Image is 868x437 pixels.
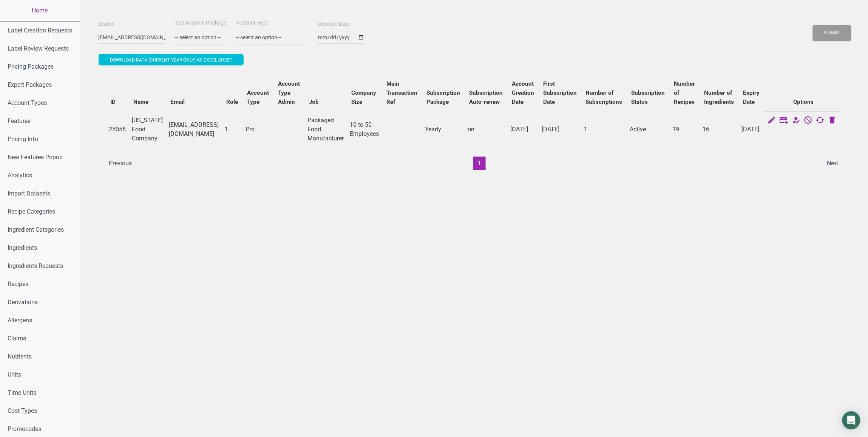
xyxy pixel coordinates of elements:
[110,57,232,63] span: Download data (current year only) as excel sheet
[175,19,226,27] label: Subscription Package
[794,98,814,105] b: Options
[242,111,273,148] td: Pro
[106,111,129,148] td: 25058
[106,157,842,170] div: Page navigation example
[842,411,860,429] div: Open Intercom Messenger
[780,116,789,126] a: Edit Subscription
[110,98,116,105] b: ID
[473,157,486,170] button: 1
[236,19,268,27] label: Account Type
[804,116,813,126] a: Cancel Subscription
[670,111,700,148] td: 19
[539,111,581,148] td: [DATE]
[247,89,269,105] b: Account Type
[98,20,114,28] label: Search
[426,89,460,105] b: Subscription Package
[318,20,350,28] label: Creation Date
[543,80,577,105] b: First Subscription Date
[704,89,734,105] b: Number of Ingredients
[222,111,242,148] td: 1
[792,116,801,126] a: Change Account Type
[133,98,148,105] b: Name
[674,80,695,105] b: Number of Recipes
[422,111,465,148] td: Yearly
[816,116,825,126] a: Change Auto Renewal
[98,67,850,178] div: Users
[581,111,627,148] td: 1
[278,80,300,105] b: Account Type Admin
[586,89,622,105] b: Number of Subscriptions
[304,111,347,148] td: Packaged Food Manufacturer
[813,25,851,41] button: Submit
[828,116,837,126] a: Delete User
[465,111,507,148] td: on
[632,89,665,105] b: Subscription Status
[309,98,319,105] b: Job
[768,116,777,126] a: Edit
[226,98,238,105] b: Role
[129,111,166,148] td: [US_STATE] Food Company
[512,80,534,105] b: Account Creation Date
[700,111,739,148] td: 16
[507,111,539,148] td: [DATE]
[469,89,503,105] b: Subscription Auto-renew
[351,89,376,105] b: Company Size
[166,111,222,148] td: [EMAIL_ADDRESS][DOMAIN_NAME]
[170,98,185,105] b: Email
[627,111,670,148] td: Active
[386,80,417,105] b: Main Transaction Ref
[743,89,760,105] b: Expiry Date
[739,111,765,148] td: [DATE]
[99,54,244,65] button: Download data (current year only) as excel sheet
[347,111,382,148] td: 10 to 50 Employees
